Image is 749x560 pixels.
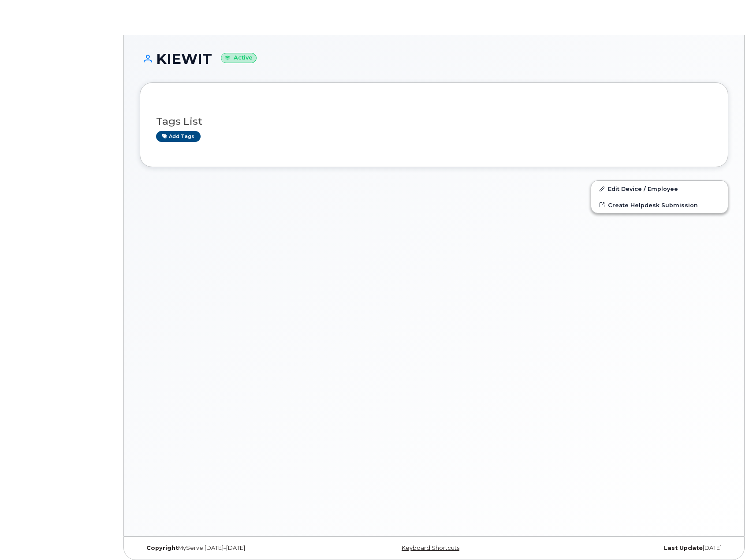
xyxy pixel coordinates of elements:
small: Active [221,53,257,63]
a: Keyboard Shortcuts [402,545,459,551]
a: Edit Device / Employee [591,181,728,197]
a: Add tags [156,131,201,142]
h3: Tags List [156,116,712,127]
strong: Copyright [146,545,178,551]
h1: KIEWIT [140,51,728,67]
a: Create Helpdesk Submission [591,197,728,213]
div: [DATE] [532,545,728,552]
div: MyServe [DATE]–[DATE] [140,545,336,552]
strong: Last Update [664,545,703,551]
